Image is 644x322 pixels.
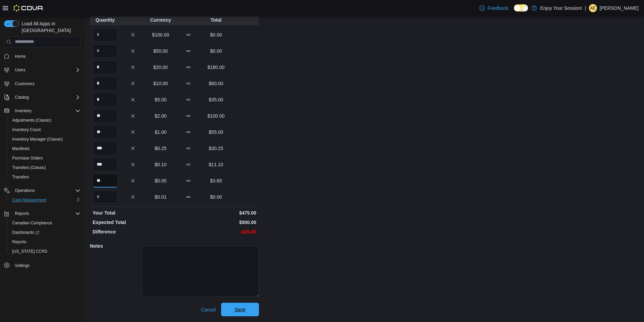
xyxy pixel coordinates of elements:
button: Settings [1,260,83,270]
button: Adjustments (Classic) [7,116,83,125]
input: Quantity [93,60,118,74]
span: Transfers (Classic) [9,164,80,172]
p: Difference [93,228,173,235]
span: Reports [15,211,29,216]
a: Adjustments (Classic) [9,116,54,124]
span: Inventory [12,107,80,115]
input: Quantity [93,44,118,58]
input: Quantity [93,142,118,155]
div: Alana Edgington [589,4,597,12]
button: Transfers (Classic) [7,163,83,172]
p: Enjoy Your Session! [540,4,582,12]
h5: Notes [90,239,141,253]
input: Quantity [93,158,118,171]
span: Users [15,67,25,73]
p: $30.25 [204,145,229,152]
button: Manifests [7,144,83,153]
p: $500.00 [176,219,256,226]
p: $20.00 [148,64,173,71]
span: Home [15,54,26,59]
span: Feedback [487,5,508,11]
span: Manifests [12,146,29,151]
button: Reports [7,237,83,247]
span: Catalog [15,95,29,100]
span: Reports [9,238,80,246]
a: [US_STATE] CCRS [9,247,50,255]
a: Inventory Manager (Classic) [9,135,66,143]
button: [US_STATE] CCRS [7,247,83,256]
p: $475.00 [176,209,256,216]
span: Cancel [201,306,216,313]
p: Currency [148,17,173,23]
button: Inventory Count [7,125,83,134]
p: $5.00 [148,96,173,103]
button: Reports [1,209,83,218]
input: Quantity [93,125,118,139]
button: Inventory [12,107,34,115]
a: Dashboards [9,228,42,237]
span: Adjustments (Classic) [12,118,51,123]
span: Home [12,52,80,60]
p: $180.00 [204,64,229,71]
p: $0.01 [148,194,173,200]
p: -$25.00 [176,228,256,235]
img: Cova [14,5,44,11]
button: Save [221,303,259,316]
span: Inventory Manager (Classic) [12,137,63,142]
span: Canadian Compliance [9,219,80,227]
p: $55.00 [204,129,229,135]
span: Load All Apps in [GEOGRAPHIC_DATA] [19,20,80,34]
button: Operations [1,186,83,195]
button: Catalog [1,93,83,102]
a: Reports [9,238,29,246]
button: Canadian Compliance [7,218,83,228]
span: Operations [15,188,35,193]
span: Cash Management [9,196,80,204]
input: Quantity [93,28,118,42]
p: $0.05 [148,177,173,184]
button: Cash Management [7,195,83,205]
span: Washington CCRS [9,247,80,255]
span: AE [590,4,596,12]
button: Users [1,65,83,75]
button: Customers [1,79,83,89]
p: $0.00 [204,48,229,54]
button: Users [12,66,28,74]
p: Expected Total [93,219,173,226]
span: Settings [12,261,80,269]
input: Quantity [93,174,118,188]
a: Purchase Orders [9,154,46,162]
span: Transfers [9,173,80,181]
nav: Complex example [4,49,80,288]
span: Reports [12,209,80,218]
button: Purchase Orders [7,153,83,163]
span: Settings [15,263,29,268]
span: Purchase Orders [9,154,80,162]
button: Reports [12,209,32,218]
p: $35.00 [204,96,229,103]
p: Quantity [93,17,118,23]
span: Save [235,306,245,313]
a: Cash Management [9,196,49,204]
span: Dashboards [9,228,80,237]
input: Quantity [93,93,118,106]
button: Catalog [12,93,31,101]
span: Users [12,66,80,74]
p: $100.00 [148,31,173,38]
p: Total [204,17,229,23]
button: Cancel [198,303,218,317]
a: Home [12,52,28,60]
p: $100.00 [204,113,229,119]
p: $10.00 [148,80,173,87]
span: Dashboards [12,230,39,235]
span: Cash Management [12,197,46,203]
span: Transfers (Classic) [12,165,46,170]
a: Inventory Count [9,126,44,134]
span: Inventory Count [12,127,41,132]
span: Adjustments (Classic) [9,116,80,124]
p: $0.10 [148,161,173,168]
input: Quantity [93,190,118,204]
span: Operations [12,187,80,195]
input: Quantity [93,77,118,90]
